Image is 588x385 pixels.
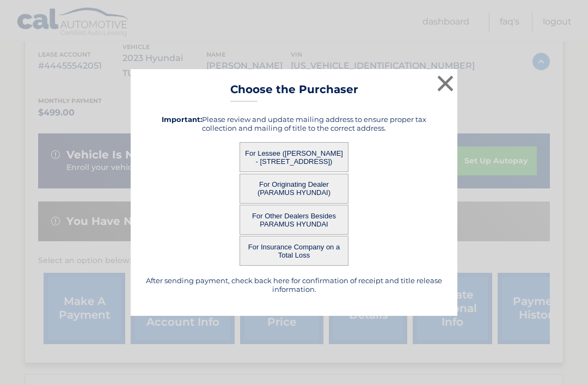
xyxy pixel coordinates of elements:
[144,276,444,294] h5: After sending payment, check back here for confirmation of receipt and title release information.
[240,174,348,204] button: For Originating Dealer (PARAMUS HYUNDAI)
[240,205,348,235] button: For Other Dealers Besides PARAMUS HYUNDAI
[144,115,444,132] h5: Please review and update mailing address to ensure proper tax collection and mailing of title to ...
[240,236,348,266] button: For Insurance Company on a Total Loss
[230,83,358,102] h3: Choose the Purchaser
[434,72,456,94] button: ×
[240,142,348,172] button: For Lessee ([PERSON_NAME] - [STREET_ADDRESS])
[162,115,202,124] strong: Important:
